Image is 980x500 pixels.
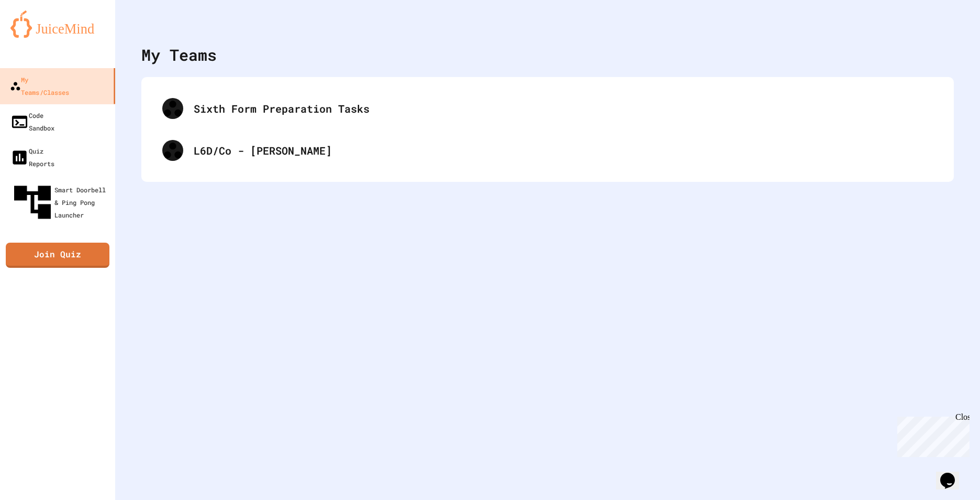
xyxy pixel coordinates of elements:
[10,73,69,99] div: My Teams/Classes
[10,180,111,224] div: Smart Doorbell & Ping Pong Launcher
[194,101,933,116] div: Sixth Form Preparation Tasks
[152,88,943,129] div: Sixth Form Preparation Tasks
[10,145,54,170] div: Quiz Reports
[4,4,72,67] div: Chat with us now!Close
[10,10,105,38] img: logo-orange.svg
[152,129,943,171] div: L6D/Co - [PERSON_NAME]
[10,109,54,134] div: Code Sandbox
[194,143,933,158] div: L6D/Co - [PERSON_NAME]
[141,43,217,67] div: My Teams
[893,412,970,457] iframe: chat widget
[936,458,970,490] iframe: chat widget
[6,243,109,268] a: Join Quiz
